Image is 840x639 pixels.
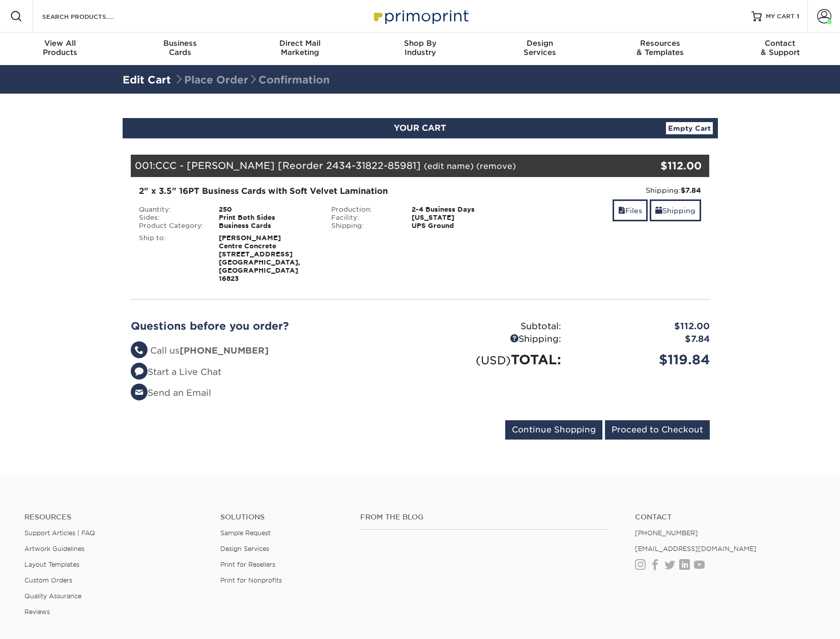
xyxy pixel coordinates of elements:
div: 2-4 Business Days [404,206,516,214]
div: Production: [324,206,404,214]
span: Shop By [360,39,480,48]
div: Sides: [131,214,212,222]
span: Resources [600,39,720,48]
span: Direct Mail [240,39,360,48]
div: TOTAL: [420,350,569,369]
span: Design [480,39,600,48]
a: BusinessCards [120,33,240,65]
a: Start a Live Chat [131,367,221,377]
input: Continue Shopping [505,420,602,440]
li: Call us [131,344,413,358]
div: Ship to: [131,234,212,283]
a: Reviews [24,608,50,616]
a: [EMAIL_ADDRESS][DOMAIN_NAME] [635,545,757,553]
div: [US_STATE] [404,214,516,222]
a: Print for Nonprofits [220,576,282,584]
span: files [618,207,625,215]
div: $112.00 [613,158,702,173]
input: SEARCH PRODUCTS..... [41,10,140,22]
span: Place Order Confirmation [174,74,330,86]
a: Quality Assurance [24,592,81,600]
a: Shipping [650,199,701,221]
a: Support Articles | FAQ [24,529,95,537]
div: Print Both Sides [211,214,324,222]
div: $7.84 [569,333,717,346]
div: Industry [360,39,480,57]
strong: [PHONE_NUMBER] [180,345,269,356]
a: Print for Resellers [220,561,275,568]
a: Shop ByIndustry [360,33,480,65]
span: shipping [655,207,662,215]
a: (remove) [476,161,516,171]
span: Contact [720,39,840,48]
span: Business [120,39,240,48]
span: YOUR CART [394,123,446,133]
a: Empty Cart [666,122,713,134]
a: Contact& Support [720,33,840,65]
span: MY CART [766,12,795,21]
div: 2" x 3.5" 16PT Business Cards with Soft Velvet Lamination [139,185,509,197]
div: Shipping: [324,222,404,230]
h2: Questions before you order? [131,320,413,332]
h4: Solutions [220,513,345,521]
a: Files [613,199,648,221]
a: Sample Request [220,529,271,537]
a: Edit Cart [123,74,171,86]
img: Primoprint [369,5,471,27]
span: 1 [797,13,799,20]
a: Custom Orders [24,576,72,584]
a: (edit name) [424,161,474,171]
div: Marketing [240,39,360,57]
strong: [PERSON_NAME] Centre Concrete [STREET_ADDRESS] [GEOGRAPHIC_DATA], [GEOGRAPHIC_DATA] 16823 [219,234,300,282]
div: Services [480,39,600,57]
div: $119.84 [569,350,717,369]
div: Quantity: [131,206,212,214]
div: 001: [131,155,613,177]
a: Direct MailMarketing [240,33,360,65]
a: Contact [635,513,816,521]
div: Facility: [324,214,404,222]
a: Resources& Templates [600,33,720,65]
div: Product Category: [131,222,212,230]
div: Shipping: [420,333,569,346]
div: & Support [720,39,840,57]
span: CCC - [PERSON_NAME] [Reorder 2434-31822-85981] [155,160,421,171]
a: DesignServices [480,33,600,65]
a: Artwork Guidelines [24,545,84,553]
div: Subtotal: [420,320,569,333]
div: $112.00 [569,320,717,333]
small: (USD) [476,354,511,367]
strong: $7.84 [681,186,701,194]
input: Proceed to Checkout [605,420,710,440]
a: Send an Email [131,388,211,398]
h4: From the Blog [360,513,607,521]
a: Design Services [220,545,269,553]
h4: Resources [24,513,205,521]
div: Cards [120,39,240,57]
div: 250 [211,206,324,214]
div: UPS Ground [404,222,516,230]
a: Layout Templates [24,561,79,568]
div: & Templates [600,39,720,57]
div: Business Cards [211,222,324,230]
div: Shipping: [524,185,702,195]
a: [PHONE_NUMBER] [635,529,698,537]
